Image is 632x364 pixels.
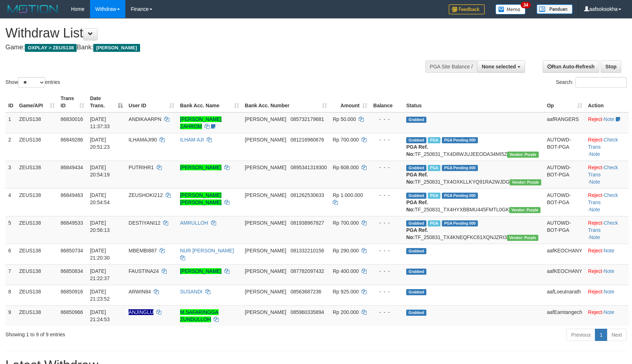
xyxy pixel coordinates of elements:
[588,220,618,233] a: Check Trans
[60,137,83,143] span: 86849286
[373,247,400,254] div: - - -
[588,116,602,122] a: Reject
[291,309,324,315] span: Copy 085960335894 to clipboard
[442,165,478,171] span: PGA Pending
[585,161,629,188] td: · ·
[60,116,83,122] span: 86830016
[129,192,163,198] span: ZEUSHOKI212
[180,309,219,322] a: M.SAFARINGGA ZUNDULLOH
[403,161,544,188] td: TF_250831_TX4OXKLLKYQ91RA2WJDG
[126,92,177,112] th: User ID: activate to sort column ascending
[544,161,585,188] td: AUTOWD-BOT-PGA
[333,137,359,143] span: Rp 700.000
[373,309,400,316] div: - - -
[585,188,629,216] td: · ·
[585,305,629,326] td: ·
[403,188,544,216] td: TF_250831_TX4HYXBBMU445FMTL0GK
[5,44,414,51] h4: Game: Bank:
[129,309,153,315] span: Nama rekening ada tanda titik/strip, harap diedit
[544,305,585,326] td: aafEamtangech
[510,179,541,185] span: Vendor URL: https://trx4.1velocity.biz
[588,137,618,150] a: Check Trans
[291,289,322,295] span: Copy 08563687236 to clipboard
[604,116,614,122] a: Note
[16,264,58,285] td: ZEUS138
[245,309,286,315] span: [PERSON_NAME]
[406,117,426,123] span: Grabbed
[333,309,359,315] span: Rp 200.000
[180,248,234,253] a: NUR [PERSON_NAME]
[180,220,208,226] a: AMRULLOH
[245,289,286,295] span: [PERSON_NAME]
[406,199,428,212] b: PGA Ref. No:
[449,4,485,14] img: Feedback.jpg
[333,165,359,170] span: Rp 608.000
[5,92,16,112] th: ID
[5,4,60,14] img: MOTION_logo.png
[604,289,614,295] a: Note
[291,116,324,122] span: Copy 085732179681 to clipboard
[16,244,58,264] td: ZEUS138
[16,285,58,305] td: ZEUS138
[16,216,58,244] td: ZEUS138
[537,4,573,14] img: panduan.png
[177,92,242,112] th: Bank Acc. Name: activate to sort column ascending
[87,92,126,112] th: Date Trans.: activate to sort column descending
[245,165,286,170] span: [PERSON_NAME]
[482,64,516,69] span: None selected
[245,268,286,274] span: [PERSON_NAME]
[428,220,440,226] span: Marked by aafRornrotha
[60,192,83,198] span: 86849463
[588,248,602,253] a: Reject
[373,164,400,171] div: - - -
[595,329,607,341] a: 1
[588,220,602,226] a: Reject
[496,4,526,14] img: Button%20Memo.svg
[588,192,618,205] a: Check Trans
[245,137,286,143] span: [PERSON_NAME]
[588,137,602,143] a: Reject
[442,193,478,199] span: PGA Pending
[403,216,544,244] td: TF_250831_TX4KNEQFKC61XQNJZRI3
[590,179,600,185] a: Note
[442,137,478,143] span: PGA Pending
[129,248,157,253] span: MBEMBI887
[180,116,221,129] a: [PERSON_NAME] ZAHROM
[245,248,286,253] span: [PERSON_NAME]
[406,172,428,185] b: PGA Ref. No:
[406,144,428,157] b: PGA Ref. No:
[373,268,400,275] div: - - -
[16,133,58,161] td: ZEUS138
[507,152,538,158] span: Vendor URL: https://trx4.1velocity.biz
[90,309,110,322] span: [DATE] 21:24:53
[333,220,359,226] span: Rp 700.000
[543,60,599,73] a: Run Auto-Refresh
[291,248,324,253] span: Copy 081332210156 to clipboard
[18,77,45,88] select: Showentries
[370,92,403,112] th: Balance
[333,248,359,253] span: Rp 290.000
[588,165,618,177] a: Check Trans
[129,116,161,122] span: ANDIKAARPN
[129,165,154,170] span: PUTRIHR1
[588,309,602,315] a: Reject
[180,137,204,143] a: ILHAM AJI
[521,2,530,8] span: 34
[90,137,110,150] span: [DATE] 20:51:23
[544,264,585,285] td: aafKEOCHANY
[373,136,400,143] div: - - -
[588,289,602,295] a: Reject
[585,285,629,305] td: ·
[5,188,16,216] td: 4
[60,289,83,295] span: 86850916
[544,244,585,264] td: aafKEOCHANY
[333,192,363,198] span: Rp 1.000.000
[544,112,585,133] td: aafRANGERS
[601,60,621,73] a: Stop
[333,116,356,122] span: Rp 50.000
[585,92,629,112] th: Action
[90,165,110,177] span: [DATE] 20:54:19
[90,248,110,261] span: [DATE] 21:20:30
[406,227,428,240] b: PGA Ref. No:
[129,268,159,274] span: FAUSTINA24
